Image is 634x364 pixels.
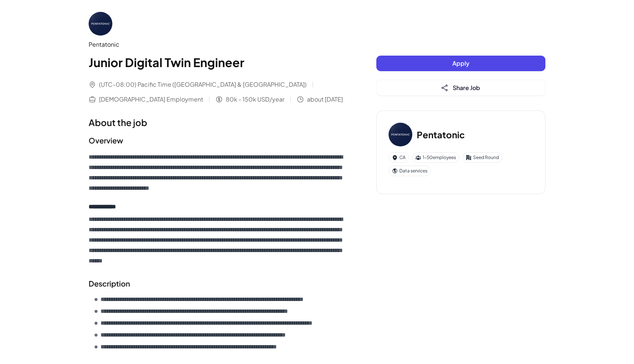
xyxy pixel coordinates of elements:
[376,80,545,96] button: Share Job
[89,278,347,289] h2: Description
[99,80,307,89] span: (UTC-08:00) Pacific Time ([GEOGRAPHIC_DATA] & [GEOGRAPHIC_DATA])
[452,59,469,67] span: Apply
[89,116,347,129] h1: About the job
[376,56,545,71] button: Apply
[89,53,347,71] h1: Junior Digital Twin Engineer
[389,166,431,176] div: Data services
[389,152,409,163] div: CA
[417,128,465,141] h3: Pentatonic
[89,12,112,36] img: Pe
[389,123,412,146] img: Pe
[453,84,480,92] span: Share Job
[89,40,347,49] div: Pentatonic
[412,152,459,163] div: 1-50 employees
[307,95,343,104] span: about [DATE]
[99,95,203,104] span: [DEMOGRAPHIC_DATA] Employment
[89,135,347,146] h2: Overview
[462,152,502,163] div: Seed Round
[226,95,284,104] span: 80k - 150k USD/year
